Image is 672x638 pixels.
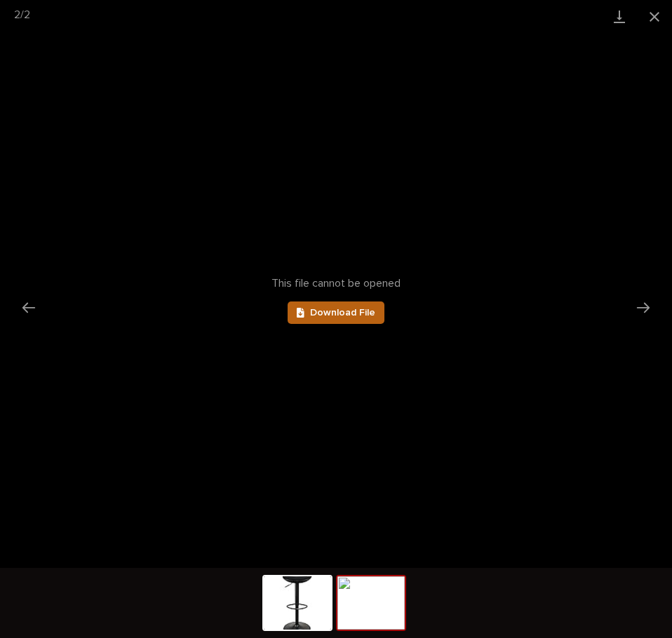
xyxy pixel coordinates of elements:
[14,294,43,321] button: Previous slide
[264,576,331,630] img: https%3A%2F%2Fcdn.files.stackerhq.com%2FKjuMzvGMQ6WO16SX0NzZ
[310,308,375,318] span: Download File
[271,277,401,290] span: This file cannot be opened
[288,301,384,324] a: Download File
[24,9,30,20] span: 2
[629,294,658,321] button: Next slide
[14,9,20,20] span: 2
[337,576,405,630] img: https%3A%2F%2Fcdn.files.stackerhq.com%2FQxoPtgYJTdKLmOgdoxDs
